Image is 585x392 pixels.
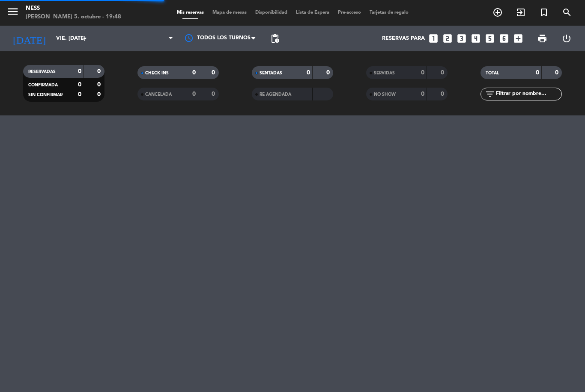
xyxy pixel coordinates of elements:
[260,71,282,75] span: SENTADAS
[212,70,217,76] strong: 0
[539,7,549,18] i: turned_in_not
[260,92,291,97] span: RE AGENDADA
[456,33,467,44] i: looks_3
[192,91,196,97] strong: 0
[484,33,495,44] i: looks_5
[292,10,334,15] span: Lista de Espera
[251,10,292,15] span: Disponibilidad
[26,4,121,13] div: Ness
[374,71,395,75] span: SERVIDAS
[562,7,572,18] i: search
[442,33,453,44] i: looks_two
[537,33,547,44] span: print
[382,35,425,41] span: Reservas para
[441,91,446,97] strong: 0
[192,70,196,76] strong: 0
[208,10,251,15] span: Mapa de mesas
[97,82,102,88] strong: 0
[532,5,555,20] span: Reserva especial
[554,26,579,51] div: LOG OUT
[80,33,90,44] i: arrow_drop_down
[78,91,81,97] strong: 0
[428,33,439,44] i: looks_one
[486,71,499,75] span: TOTAL
[97,91,102,97] strong: 0
[365,10,413,15] span: Tarjetas de regalo
[374,92,396,97] span: NO SHOW
[555,5,579,20] span: BUSCAR
[6,5,19,21] button: menu
[6,5,19,18] i: menu
[28,70,56,74] span: RESERVADAS
[145,71,169,75] span: CHECK INS
[485,89,495,99] i: filter_list
[513,33,524,44] i: add_box
[495,89,561,99] input: Filtrar por nombre...
[97,68,102,74] strong: 0
[536,70,539,76] strong: 0
[561,33,572,44] i: power_settings_new
[78,82,81,88] strong: 0
[28,93,63,97] span: SIN CONFIRMAR
[78,68,81,74] strong: 0
[270,33,280,44] span: pending_actions
[486,5,509,20] span: RESERVAR MESA
[26,13,121,21] div: [PERSON_NAME] 5. octubre - 19:48
[28,83,58,87] span: CONFIRMADA
[421,70,424,76] strong: 0
[441,70,446,76] strong: 0
[509,5,532,20] span: WALK IN
[470,33,481,44] i: looks_4
[173,10,208,15] span: Mis reservas
[555,70,560,76] strong: 0
[212,91,217,97] strong: 0
[6,29,52,48] i: [DATE]
[421,91,424,97] strong: 0
[145,92,172,97] span: CANCELADA
[307,70,310,76] strong: 0
[326,70,331,76] strong: 0
[334,10,365,15] span: Pre-acceso
[516,7,526,18] i: exit_to_app
[498,33,510,44] i: looks_6
[492,7,503,18] i: add_circle_outline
